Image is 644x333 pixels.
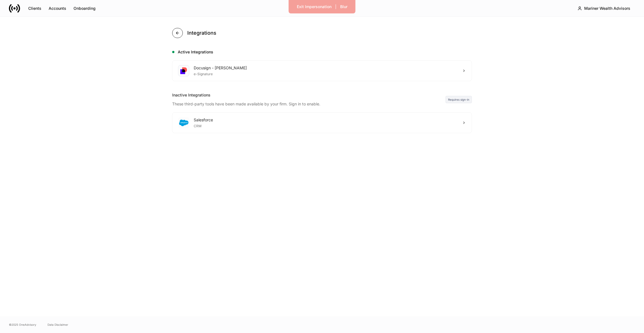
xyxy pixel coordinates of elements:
div: Inactive Integrations [172,92,446,98]
button: Mariner Wealth Advisors [573,3,635,13]
div: Clients [28,6,41,10]
button: Blur [337,2,351,11]
div: Requires sign-in [446,96,472,103]
div: Accounts [49,6,66,10]
div: Docusign - [PERSON_NAME] [194,65,247,71]
div: Salesforce [194,117,213,123]
a: Data Disclaimer [48,322,68,327]
div: Exit Impersonation [297,5,332,9]
button: Exit Impersonation [293,2,335,11]
div: CRM [194,123,213,128]
button: Onboarding [70,4,99,13]
h4: Integrations [187,30,216,36]
button: Clients [25,4,45,13]
div: These third-party tools have been made available by your firm. Sign in to enable. [172,98,446,107]
div: Mariner Wealth Advisors [584,6,630,10]
div: e-Signature [194,71,247,76]
h5: Active Integrations [178,49,472,55]
div: Blur [340,5,347,9]
button: Accounts [45,4,70,13]
div: Onboarding [74,6,96,10]
span: © 2025 OneAdvisory [9,322,36,327]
